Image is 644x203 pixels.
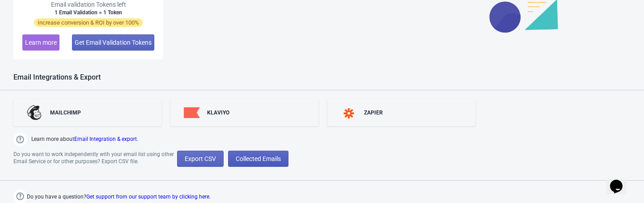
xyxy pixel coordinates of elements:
[606,167,635,194] iframe: chat widget
[74,136,137,142] a: Email Integration & export
[207,109,229,116] div: KLAVIYO
[25,39,57,46] span: Learn more
[31,135,138,146] span: Learn more about .
[236,155,281,162] span: Collected Emails
[27,105,43,120] img: mailchimp.png
[13,133,27,146] img: help.png
[27,191,211,202] span: Do you have a question?
[86,194,211,200] a: Get support from our support team by clicking here.
[228,151,288,167] button: Collected Emails
[55,9,122,16] span: 1 Email Validation = 1 Token
[341,108,357,118] img: zapier.svg
[75,39,152,46] span: Get Email Validation Tokens
[50,109,81,116] div: MAILCHIMP
[13,190,27,203] img: help.png
[185,155,216,162] span: Export CSV
[22,34,59,51] button: Learn more
[13,151,177,167] div: Do you want to work independently with your email list using other Email Service or for other pur...
[34,18,143,27] span: Increase conversion & ROI by over 100%
[72,34,154,51] button: Get Email Validation Tokens
[177,151,224,167] button: Export CSV
[364,109,383,116] div: ZAPIER
[184,107,200,118] img: klaviyo.png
